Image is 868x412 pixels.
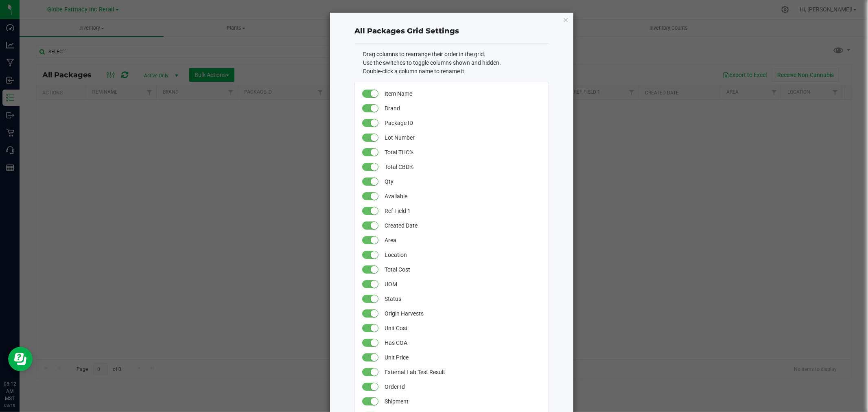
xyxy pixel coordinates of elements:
[385,379,540,394] span: Order Id
[385,365,540,379] span: External Lab Test Result
[385,174,540,189] span: Qty
[385,335,540,350] span: Has COA
[385,130,540,145] span: Lot Number
[385,248,540,262] span: Location
[385,277,540,291] span: UOM
[385,145,540,160] span: Total THC%
[385,116,540,130] span: Package ID
[385,233,540,248] span: Area
[385,394,540,409] span: Shipment
[385,306,540,321] span: Origin Harvests
[385,101,540,116] span: Brand
[385,321,540,335] span: Unit Cost
[385,350,540,365] span: Unit Price
[385,218,540,233] span: Created Date
[354,26,549,37] div: All Packages Grid Settings
[385,291,540,306] span: Status
[385,86,540,101] span: Item Name
[385,189,540,204] span: Available
[385,204,540,218] span: Ref Field 1
[385,160,540,174] span: Total CBD%
[363,50,549,59] li: Drag columns to rearrange their order in the grid.
[363,67,549,76] li: Double-click a column name to rename it.
[385,262,540,277] span: Total Cost
[363,59,549,67] li: Use the switches to toggle columns shown and hidden.
[8,347,33,371] iframe: Resource center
